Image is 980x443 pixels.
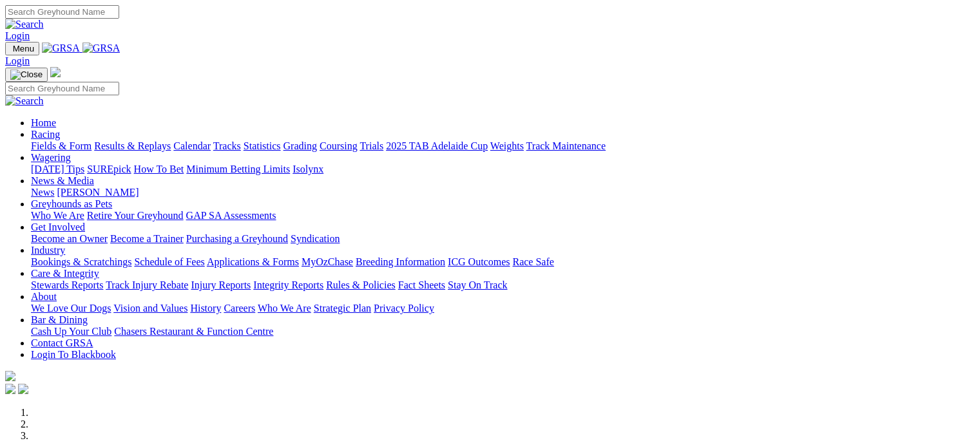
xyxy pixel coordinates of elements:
[31,164,84,174] a: [DATE] Tips
[10,70,43,80] img: Close
[13,44,34,53] span: Menu
[31,187,975,198] div: News & Media
[5,371,15,381] img: logo-grsa-white.png
[374,303,434,314] a: Privacy Policy
[31,326,975,337] div: Bar & Dining
[31,198,112,209] a: Greyhounds as Pets
[134,164,184,174] a: How To Bet
[213,140,241,151] a: Tracks
[5,95,44,107] img: Search
[291,233,340,244] a: Syndication
[110,233,184,244] a: Become a Trainer
[31,233,975,245] div: Get Involved
[448,279,507,290] a: Stay On Track
[5,82,119,95] input: Search
[448,256,510,267] a: ICG Outcomes
[31,256,131,267] a: Bookings & Scratchings
[186,210,276,221] a: GAP SA Assessments
[302,256,353,267] a: MyOzChase
[186,233,288,244] a: Purchasing a Greyhound
[258,303,311,314] a: Who We Are
[5,55,30,66] a: Login
[5,5,119,19] input: Search
[31,279,975,291] div: Care & Integrity
[31,129,60,140] a: Racing
[320,140,358,151] a: Coursing
[314,303,371,314] a: Strategic Plan
[31,337,93,348] a: Contact GRSA
[42,42,80,54] img: GRSA
[398,279,445,290] a: Fact Sheets
[173,140,211,151] a: Calendar
[87,210,184,221] a: Retire Your Greyhound
[490,140,524,151] a: Weights
[253,279,323,290] a: Integrity Reports
[31,140,91,151] a: Fields & Form
[31,245,65,256] a: Industry
[5,19,44,30] img: Search
[207,256,299,267] a: Applications & Forms
[5,30,30,41] a: Login
[283,140,317,151] a: Grading
[31,279,103,290] a: Stewards Reports
[31,152,71,163] a: Wagering
[114,326,273,337] a: Chasers Restaurant & Function Centre
[31,349,116,360] a: Login To Blackbook
[360,140,383,151] a: Trials
[190,303,221,314] a: History
[113,303,187,314] a: Vision and Values
[5,384,15,394] img: facebook.svg
[31,233,108,244] a: Become an Owner
[57,187,139,198] a: [PERSON_NAME]
[82,42,120,54] img: GRSA
[386,140,488,151] a: 2025 TAB Adelaide Cup
[31,326,111,337] a: Cash Up Your Club
[31,291,57,302] a: About
[326,279,396,290] a: Rules & Policies
[31,221,85,232] a: Get Involved
[5,42,39,55] button: Toggle navigation
[526,140,606,151] a: Track Maintenance
[31,210,84,221] a: Who We Are
[5,68,48,82] button: Toggle navigation
[512,256,553,267] a: Race Safe
[106,279,188,290] a: Track Injury Rebate
[31,256,975,268] div: Industry
[50,67,61,77] img: logo-grsa-white.png
[31,303,111,314] a: We Love Our Dogs
[224,303,255,314] a: Careers
[31,303,975,314] div: About
[31,314,88,325] a: Bar & Dining
[356,256,445,267] a: Breeding Information
[244,140,281,151] a: Statistics
[31,268,99,279] a: Care & Integrity
[186,164,290,174] a: Minimum Betting Limits
[134,256,204,267] a: Schedule of Fees
[31,117,56,128] a: Home
[191,279,251,290] a: Injury Reports
[31,210,975,221] div: Greyhounds as Pets
[31,164,975,175] div: Wagering
[87,164,131,174] a: SUREpick
[31,175,94,186] a: News & Media
[293,164,323,174] a: Isolynx
[94,140,171,151] a: Results & Replays
[18,384,28,394] img: twitter.svg
[31,187,54,198] a: News
[31,140,975,152] div: Racing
